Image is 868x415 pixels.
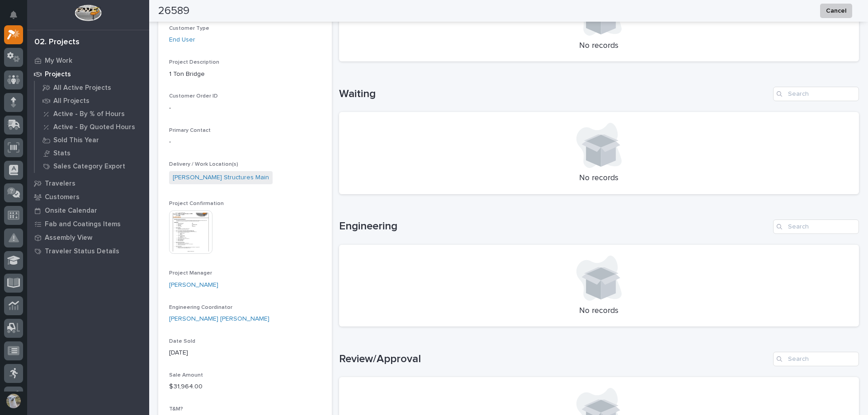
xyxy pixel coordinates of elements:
span: T&M? [169,406,183,412]
p: All Active Projects [53,84,111,92]
a: Traveler Status Details [27,244,149,258]
a: Active - By % of Hours [35,107,149,120]
p: No records [350,306,849,316]
p: [DATE] [169,348,321,358]
a: [PERSON_NAME] [PERSON_NAME] [169,314,269,324]
button: Cancel [820,4,852,18]
h1: Waiting [339,88,770,101]
a: Assembly View [27,231,149,244]
h2: 26589 [158,5,189,18]
a: Travelers [27,177,149,190]
h1: Review/Approval [339,353,770,366]
a: All Active Projects [35,81,149,94]
p: Traveler Status Details [45,247,119,256]
p: Projects [45,70,71,79]
p: Assembly View [45,234,92,242]
a: My Work [27,54,149,67]
div: 02. Projects [34,37,80,47]
p: - [169,103,321,113]
p: Stats [53,149,71,158]
button: users-avatar [4,392,23,410]
p: $ 31,964.00 [169,382,321,392]
a: [PERSON_NAME] Structures Main [173,173,269,182]
a: Customers [27,190,149,204]
p: My Work [45,57,72,65]
a: End User [169,35,195,45]
input: Search [773,219,859,234]
div: Notifications [11,11,23,25]
input: Search [773,352,859,366]
a: Onsite Calendar [27,204,149,217]
span: Customer Type [169,26,209,31]
p: - [169,137,321,147]
a: All Projects [35,94,149,107]
p: 1 Ton Bridge [169,70,321,79]
a: Fab and Coatings Items [27,217,149,231]
p: Sales Category Export [53,163,125,171]
p: All Projects [53,97,90,105]
input: Search [773,87,859,101]
a: Sold This Year [35,134,149,146]
p: Active - By % of Hours [53,110,125,118]
span: Cancel [826,5,846,16]
span: Delivery / Work Location(s) [169,162,238,167]
span: Project Confirmation [169,201,224,206]
p: No records [350,41,849,51]
p: Onsite Calendar [45,207,97,215]
a: Projects [27,67,149,81]
span: Project Description [169,60,219,65]
span: Sale Amount [169,373,203,378]
p: Fab and Coatings Items [45,220,121,228]
button: Notifications [4,5,23,24]
a: [PERSON_NAME] [169,280,218,290]
p: Travelers [45,180,75,188]
p: No records [350,173,849,183]
span: Project Manager [169,270,212,276]
h1: Engineering [339,220,770,233]
a: Active - By Quoted Hours [35,121,149,133]
span: Date Sold [169,339,195,344]
span: Primary Contact [169,128,211,133]
img: Workspace Logo [75,5,101,21]
p: Active - By Quoted Hours [53,123,135,131]
a: Sales Category Export [35,160,149,173]
span: Engineering Coordinator [169,305,232,310]
span: Customer Order ID [169,93,218,99]
p: Customers [45,193,80,201]
a: Stats [35,147,149,159]
p: Sold This Year [53,136,99,145]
